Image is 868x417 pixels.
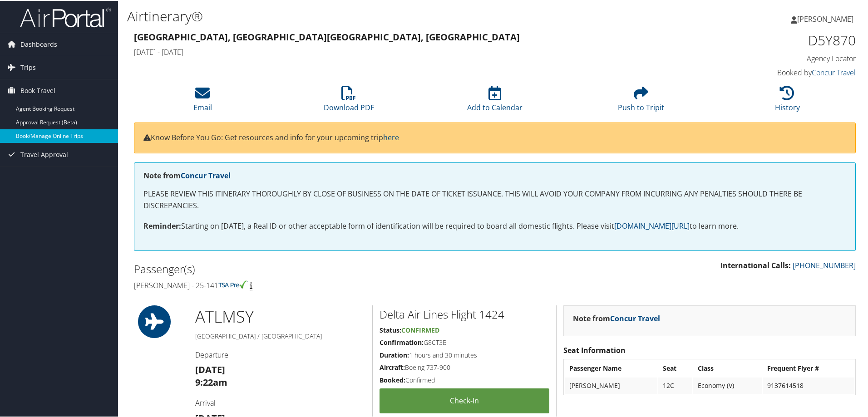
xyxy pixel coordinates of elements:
[195,363,225,375] strong: [DATE]
[218,280,248,288] img: tsa-precheck.png
[793,260,856,270] a: [PHONE_NUMBER]
[195,397,365,407] h4: Arrival
[763,377,854,393] td: 9137614518
[380,375,405,383] strong: Booked:
[573,313,660,323] strong: Note from
[467,90,523,112] a: Add to Calendar
[195,349,365,359] h4: Departure
[614,220,690,230] a: [DOMAIN_NAME][URL]
[195,375,227,388] strong: 9:22am
[401,325,439,334] span: Confirmed
[565,377,657,393] td: [PERSON_NAME]
[686,30,856,49] h1: D5Y870
[563,344,626,354] strong: Seat Information
[20,55,36,78] span: Trips
[693,359,762,376] th: Class
[797,13,853,23] span: [PERSON_NAME]
[380,325,401,334] strong: Status:
[658,359,692,376] th: Seat
[775,90,800,112] a: History
[380,337,549,346] h5: G8CT3B
[565,359,657,376] th: Passenger Name
[380,350,549,359] h5: 1 hours and 30 minutes
[380,388,549,412] a: Check-in
[686,67,856,77] h4: Booked by
[20,78,55,101] span: Book Travel
[181,170,231,180] a: Concur Travel
[686,53,856,63] h4: Agency Locator
[20,6,111,27] img: airportal-logo.png
[658,377,692,393] td: 12C
[380,362,549,371] h5: Boeing 737-900
[20,32,57,55] span: Dashboards
[380,350,409,358] strong: Duration:
[720,260,791,270] strong: International Calls:
[193,90,212,112] a: Email
[380,306,549,321] h2: Delta Air Lines Flight 1424
[134,260,488,276] h2: Passenger(s)
[380,375,549,384] h5: Confirmed
[610,313,660,323] a: Concur Travel
[127,6,617,25] h1: Airtinerary®
[763,359,854,376] th: Frequent Flyer #
[324,90,374,112] a: Download PDF
[143,220,846,231] p: Starting on [DATE], a Real ID or other acceptable form of identification will be required to boar...
[143,187,846,211] p: PLEASE REVIEW THIS ITINERARY THOROUGHLY BY CLOSE OF BUSINESS ON THE DATE OF TICKET ISSUANCE. THIS...
[20,142,68,165] span: Travel Approval
[143,170,231,180] strong: Note from
[791,5,863,32] a: [PERSON_NAME]
[195,331,365,340] h5: [GEOGRAPHIC_DATA] / [GEOGRAPHIC_DATA]
[380,337,424,346] strong: Confirmation:
[143,131,846,143] p: Know Before You Go: Get resources and info for your upcoming trip
[143,220,181,230] strong: Reminder:
[134,280,488,289] h4: [PERSON_NAME] - 25-141
[195,304,365,327] h1: ATL MSY
[134,30,520,42] strong: [GEOGRAPHIC_DATA], [GEOGRAPHIC_DATA] [GEOGRAPHIC_DATA], [GEOGRAPHIC_DATA]
[693,377,762,393] td: Economy (V)
[383,132,399,142] a: here
[812,67,856,77] a: Concur Travel
[380,362,405,371] strong: Aircraft:
[618,90,664,112] a: Push to Tripit
[134,46,672,56] h4: [DATE] - [DATE]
